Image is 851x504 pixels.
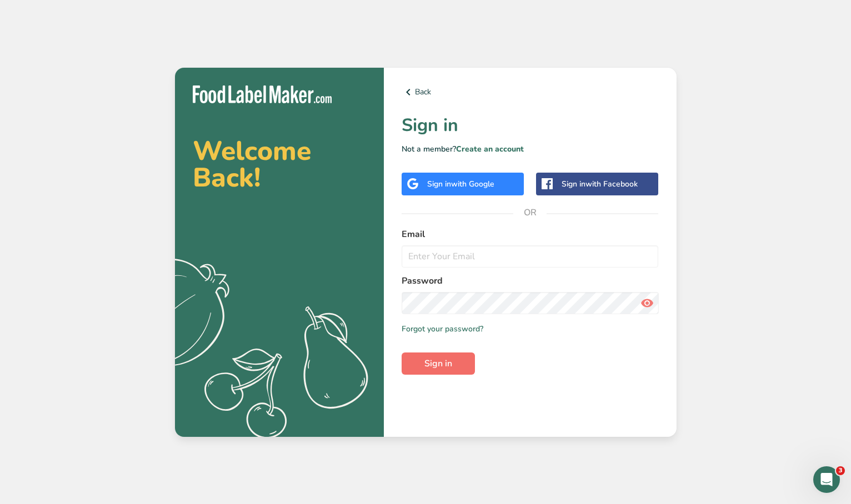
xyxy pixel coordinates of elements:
[585,179,638,189] span: with Facebook
[402,352,475,375] button: Sign in
[402,245,659,268] input: Enter Your Email
[451,179,494,189] span: with Google
[513,196,547,229] span: OR
[193,138,366,191] h2: Welcome Back!
[427,178,494,190] div: Sign in
[402,323,483,335] a: Forgot your password?
[456,144,524,154] a: Create an account
[402,228,659,241] label: Email
[193,85,332,104] img: Food Label Maker
[836,466,845,475] span: 3
[402,274,659,288] label: Password
[813,466,840,493] iframe: Intercom live chat
[402,112,659,139] h1: Sign in
[562,178,638,190] div: Sign in
[402,143,659,155] p: Not a member?
[402,85,659,99] a: Back
[424,357,452,370] span: Sign in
